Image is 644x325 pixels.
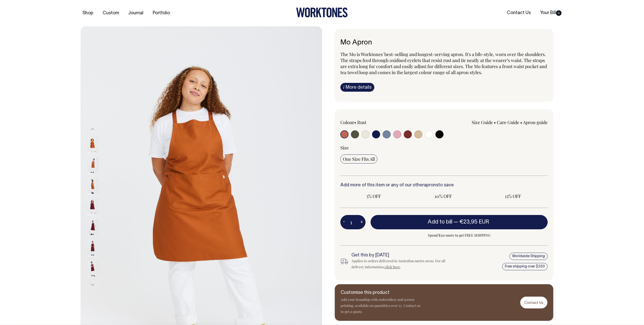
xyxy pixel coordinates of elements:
[523,119,548,125] a: Apron guide
[494,119,496,125] span: •
[472,119,493,125] a: Size Guide
[87,260,98,278] img: burgundy
[424,183,438,187] a: aprons
[341,290,421,295] h6: Customise this product
[340,83,374,92] a: iMore details
[459,220,489,225] span: €23,95 EUR
[413,193,474,199] span: 10% OFF
[371,232,548,238] span: Spend $350 more to get FREE SHIPPING
[497,119,519,125] a: Care Guide
[371,215,548,229] button: Add to bill —€23,95 EUR
[351,253,454,258] h6: Get this by [DATE]
[87,239,98,257] img: burgundy
[151,9,172,17] a: Portfolio
[505,9,533,17] a: Contact Us
[87,178,98,195] img: rust
[89,124,96,135] button: Previous
[520,297,547,308] a: Contact Us
[343,156,375,162] span: One Size Fits All
[354,119,356,125] span: •
[556,10,561,16] span: 0
[340,183,548,188] h6: Add more of this item or any of our other to save
[80,9,95,17] a: Shop
[340,51,547,75] span: The Mo is Worktones' best-selling and longest-serving apron. It's a bib-style, worn over the shou...
[87,219,98,236] img: burgundy
[538,9,563,17] a: Your Bill0
[428,220,452,225] span: Add to bill
[340,192,407,201] input: 5% OFF
[343,193,405,199] span: 5% OFF
[520,119,522,125] span: •
[385,264,400,269] a: click here
[340,145,548,151] div: Size
[89,279,96,290] button: Next
[87,198,98,216] img: burgundy
[479,192,546,201] input: 15% OFF
[101,9,121,17] a: Custom
[340,39,548,47] h6: Mo Apron
[357,119,366,125] label: Rust
[87,157,98,175] img: rust
[358,217,366,227] button: +
[343,84,344,90] span: i
[410,192,477,201] input: 10% OFF
[340,217,347,227] button: -
[126,9,145,17] a: Journal
[340,119,423,125] div: Colour
[482,193,544,199] span: 15% OFF
[340,154,377,164] input: One Size Fits All
[341,297,421,315] p: Add your branding with embroidery and screen printing, available on quantities over 25. Contact u...
[454,220,491,225] span: —
[351,258,454,270] div: Applies to orders delivered in Australian metro areas. For all delivery information, .
[87,136,98,154] img: rust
